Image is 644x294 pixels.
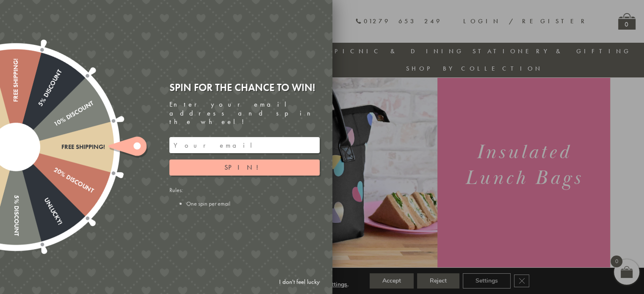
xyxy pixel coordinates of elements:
div: Free shipping! [16,143,105,151]
div: 10% Discount [14,99,94,150]
div: Rules: [169,186,320,207]
div: Free shipping! [12,58,19,147]
div: Enter your email address and spin the wheel! [169,100,320,126]
button: Spin! [169,159,320,176]
input: Your email [169,137,320,153]
div: 20% Discount [14,144,94,195]
div: Spin for the chance to win! [169,81,320,94]
a: I don't feel lucky [275,274,324,290]
div: 5% Discount [13,68,64,148]
div: 5% Discount [12,147,19,236]
li: One spin per email [186,200,320,207]
span: Spin! [224,163,265,172]
div: Unlucky! [13,145,64,225]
